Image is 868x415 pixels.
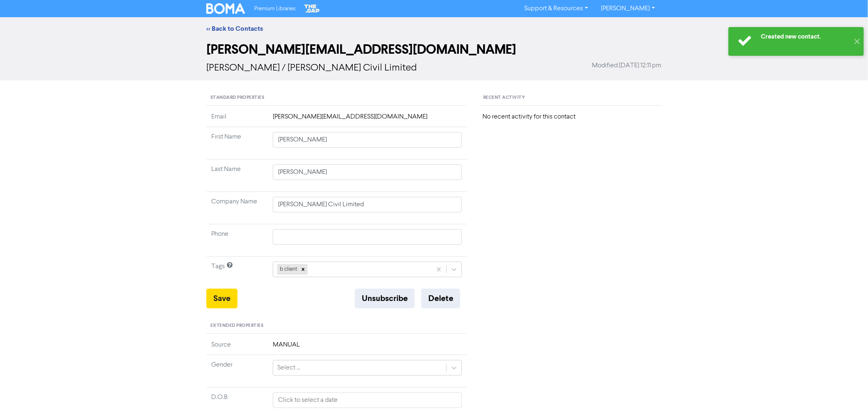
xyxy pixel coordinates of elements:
td: [PERSON_NAME][EMAIL_ADDRESS][DOMAIN_NAME] [268,112,467,127]
td: Email [206,112,268,127]
a: Support & Resources [518,2,595,15]
div: Recent Activity [479,90,662,106]
button: Save [206,289,238,308]
div: No recent activity for this contact [482,112,658,122]
iframe: Chat Widget [827,376,868,415]
td: Source [206,340,268,355]
div: Select ... [277,363,300,373]
button: Delete [421,289,460,308]
span: Premium Libraries: [255,6,297,11]
h2: [PERSON_NAME][EMAIL_ADDRESS][DOMAIN_NAME] [206,42,662,57]
input: Click to select a date [273,392,462,408]
td: Tags [206,257,268,289]
td: First Name [206,127,268,160]
img: The Gap [303,3,321,14]
td: Gender [206,355,268,387]
div: b client [277,264,299,275]
div: Created new contact. [761,32,850,41]
button: Unsubscribe [355,289,415,308]
span: Modified [DATE] 12:11 pm [592,61,662,71]
td: Company Name [206,192,268,224]
div: Extended Properties [206,318,467,334]
span: [PERSON_NAME] / [PERSON_NAME] Civil Limited [206,63,417,73]
a: [PERSON_NAME] [595,2,662,15]
div: Standard Properties [206,90,467,106]
td: Last Name [206,160,268,192]
a: << Back to Contacts [206,25,263,33]
img: BOMA Logo [206,3,245,14]
td: MANUAL [268,340,467,355]
td: Phone [206,224,268,257]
